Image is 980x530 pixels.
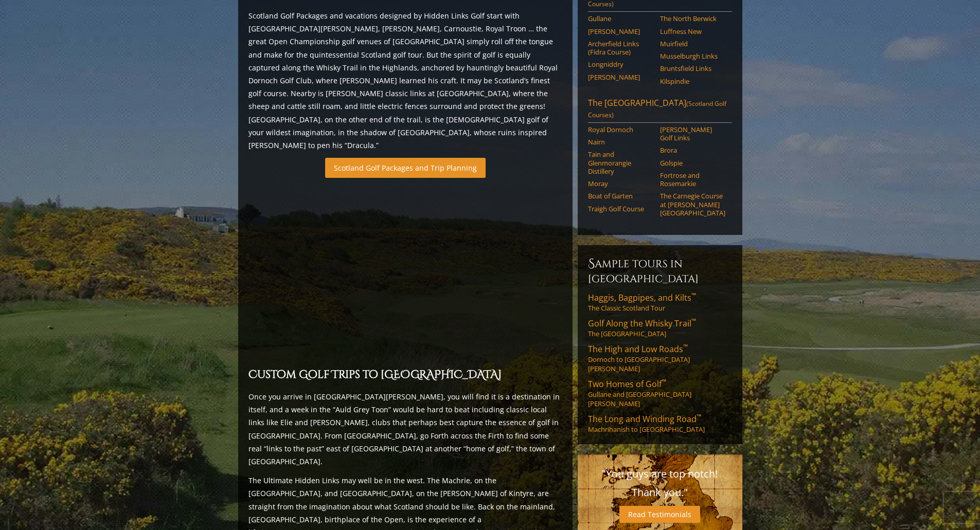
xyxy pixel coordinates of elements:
a: [PERSON_NAME] Golf Links [660,125,725,142]
a: Nairn [588,138,653,146]
sup: ™ [683,342,688,351]
sup: ™ [662,377,666,386]
h2: Custom Golf Trips to [GEOGRAPHIC_DATA] [248,367,562,384]
a: Traigh Golf Course [588,205,653,213]
p: Scotland Golf Packages and vacations designed by Hidden Links Golf start with [GEOGRAPHIC_DATA][P... [248,9,562,152]
a: Read Testimonials [619,506,700,523]
span: Golf Along the Whisky Trail [588,318,696,329]
a: Luffness New [660,27,725,35]
a: Golspie [660,159,725,167]
a: Kilspindie [660,77,725,85]
a: The North Berwick [660,14,725,23]
a: Fortrose and Rosemarkie [660,171,725,188]
span: Haggis, Bagpipes, and Kilts [588,292,696,303]
a: Longniddry [588,60,653,68]
a: [PERSON_NAME] [588,27,653,35]
a: Scotland Golf Packages and Trip Planning [325,158,486,178]
a: Golf Along the Whisky Trail™The [GEOGRAPHIC_DATA] [588,318,732,338]
a: Royal Dornoch [588,125,653,134]
a: Boat of Garten [588,192,653,200]
a: The [GEOGRAPHIC_DATA](Scotland Golf Courses) [588,97,732,123]
a: Haggis, Bagpipes, and Kilts™The Classic Scotland Tour [588,292,732,313]
a: Tain and Glenmorangie Distillery [588,150,653,175]
a: [PERSON_NAME] [588,73,653,81]
a: Moray [588,179,653,188]
p: "You guys are top notch! Thank you." [588,465,732,502]
span: The Long and Winding Road [588,413,701,425]
p: Once you arrive in [GEOGRAPHIC_DATA][PERSON_NAME], you will find it is a destination in itself, a... [248,390,562,468]
span: The High and Low Roads [588,343,688,355]
a: Archerfield Links (Fidra Course) [588,40,653,57]
a: Gullane [588,14,653,23]
a: Two Homes of Golf™Gullane and [GEOGRAPHIC_DATA][PERSON_NAME] [588,378,732,408]
a: Muirfield [660,40,725,48]
sup: ™ [691,317,696,325]
sup: ™ [697,412,701,421]
a: Brora [660,146,725,154]
a: Bruntsfield Links [660,64,725,72]
a: The High and Low Roads™Dornoch to [GEOGRAPHIC_DATA][PERSON_NAME] [588,343,732,373]
sup: ™ [691,291,696,300]
a: The Carnegie Course at [PERSON_NAME][GEOGRAPHIC_DATA] [660,192,725,217]
a: Musselburgh Links [660,52,725,60]
h6: Sample Tours in [GEOGRAPHIC_DATA] [588,255,732,286]
span: (Scotland Golf Courses) [588,99,726,119]
a: The Long and Winding Road™Machrihanish to [GEOGRAPHIC_DATA] [588,413,732,434]
span: Two Homes of Golf [588,378,666,390]
iframe: Sir-Nick-favorite-Open-Rota-Venues [248,184,562,360]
